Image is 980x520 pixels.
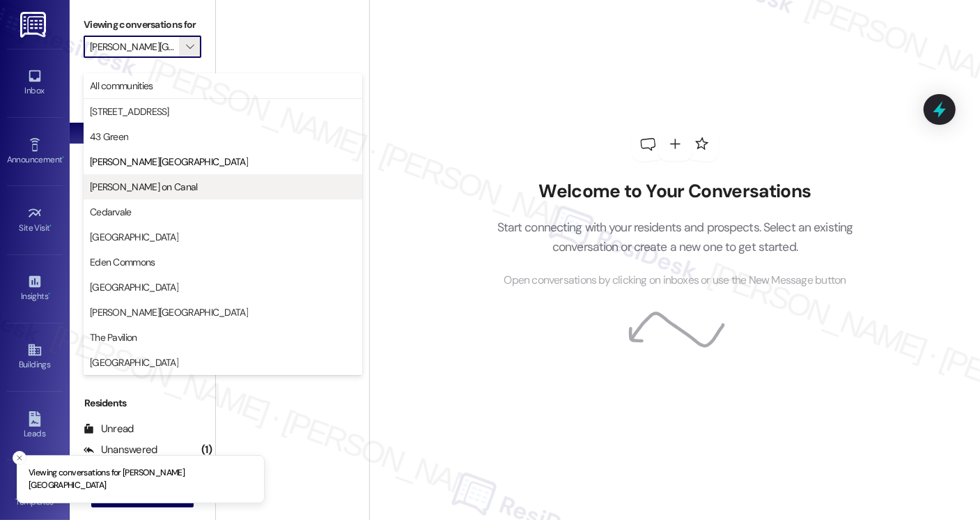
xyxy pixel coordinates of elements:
[7,201,63,239] a: Site Visit •
[186,41,194,52] i: 
[476,217,874,257] p: Start connecting with your residents and prospects. Select an existing conversation or create a n...
[20,12,49,38] img: ResiDesk Logo
[90,355,178,369] span: [GEOGRAPHIC_DATA]
[90,230,178,244] span: [GEOGRAPHIC_DATA]
[70,269,215,284] div: Prospects
[7,270,63,307] a: Insights •
[84,14,201,36] label: Viewing conversations for
[7,475,63,513] a: Templates •
[7,407,63,445] a: Leads
[90,180,198,194] span: [PERSON_NAME] on Canal
[90,79,153,93] span: All communities
[62,153,64,162] span: •
[90,105,169,118] span: [STREET_ADDRESS]
[90,330,137,344] span: The Pavilion
[476,181,874,203] h2: Welcome to Your Conversations
[90,130,128,144] span: 43 Green
[29,467,253,491] p: Viewing conversations for [PERSON_NAME][GEOGRAPHIC_DATA]
[90,205,132,219] span: Cedarvale
[7,64,63,102] a: Inbox
[84,422,134,436] div: Unread
[231,59,354,163] img: empty-state
[7,338,63,376] a: Buildings
[50,221,52,231] span: •
[13,451,26,465] button: Close toast
[90,305,248,319] span: [PERSON_NAME][GEOGRAPHIC_DATA]
[90,255,155,269] span: Eden Commons
[198,439,215,461] div: (1)
[90,36,179,58] input: All communities
[70,79,215,93] div: Prospects + Residents
[70,396,215,411] div: Residents
[84,443,157,457] div: Unanswered
[504,272,846,289] span: Open conversations by clicking on inboxes or use the New Message button
[48,289,50,299] span: •
[90,155,248,169] span: [PERSON_NAME][GEOGRAPHIC_DATA]
[90,280,178,294] span: [GEOGRAPHIC_DATA]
